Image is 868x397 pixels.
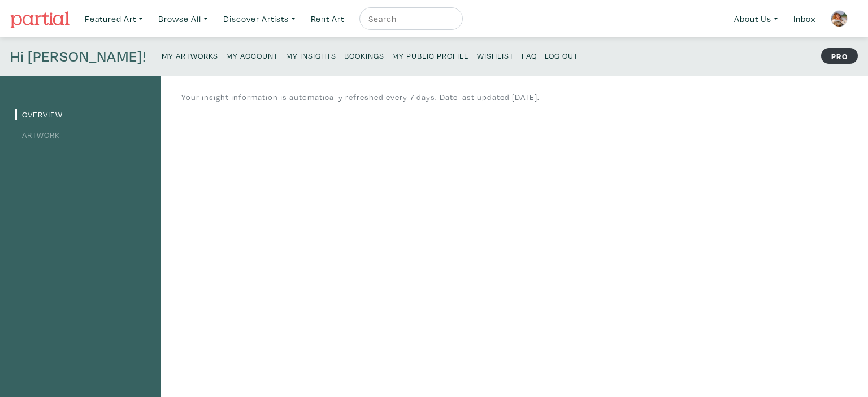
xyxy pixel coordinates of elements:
[477,47,514,63] a: Wishlist
[10,47,146,66] h4: Hi [PERSON_NAME]!
[392,50,469,61] small: My Public Profile
[162,47,218,63] a: My Artworks
[831,10,848,27] img: phpThumb.php
[344,47,384,63] a: Bookings
[15,129,60,140] a: Artwork
[477,50,514,61] small: Wishlist
[80,7,148,30] a: Featured Art
[545,50,578,61] small: Log Out
[153,7,213,30] a: Browse All
[392,47,469,63] a: My Public Profile
[729,7,783,30] a: About Us
[367,12,452,26] input: Search
[545,47,578,63] a: Log Out
[522,47,537,63] a: FAQ
[286,50,336,61] small: My Insights
[226,47,278,63] a: My Account
[226,50,278,61] small: My Account
[286,47,336,63] a: My Insights
[162,50,218,61] small: My Artworks
[344,50,384,61] small: Bookings
[821,48,858,64] strong: PRO
[522,50,537,61] small: FAQ
[218,7,301,30] a: Discover Artists
[306,7,349,30] a: Rent Art
[181,91,540,103] p: Your insight information is automatically refreshed every 7 days. Date last updated [DATE].
[15,109,63,120] a: Overview
[788,7,821,30] a: Inbox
